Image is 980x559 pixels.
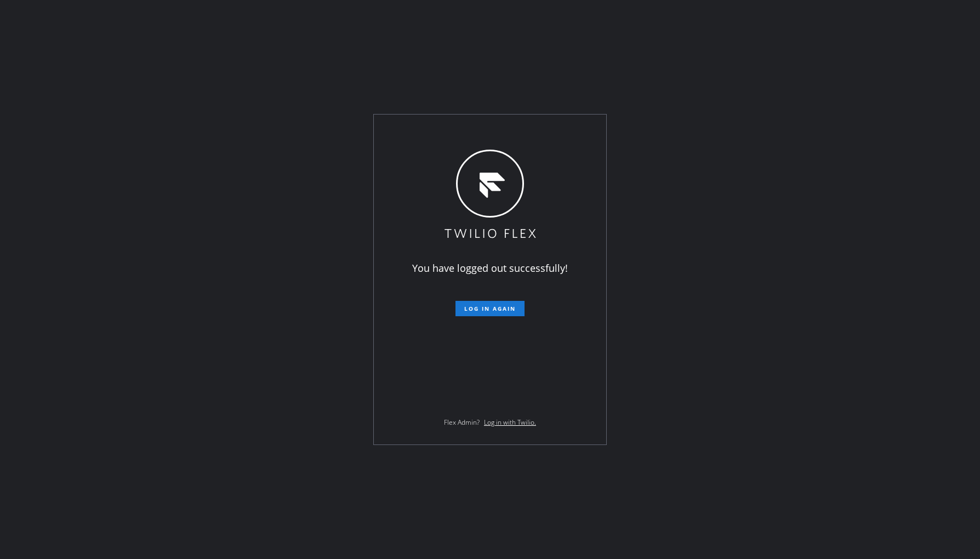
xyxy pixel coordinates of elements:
[455,301,525,316] button: Log in again
[484,418,536,427] a: Log in with Twilio.
[464,305,516,312] span: Log in again
[444,418,480,427] span: Flex Admin?
[412,261,568,275] span: You have logged out successfully!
